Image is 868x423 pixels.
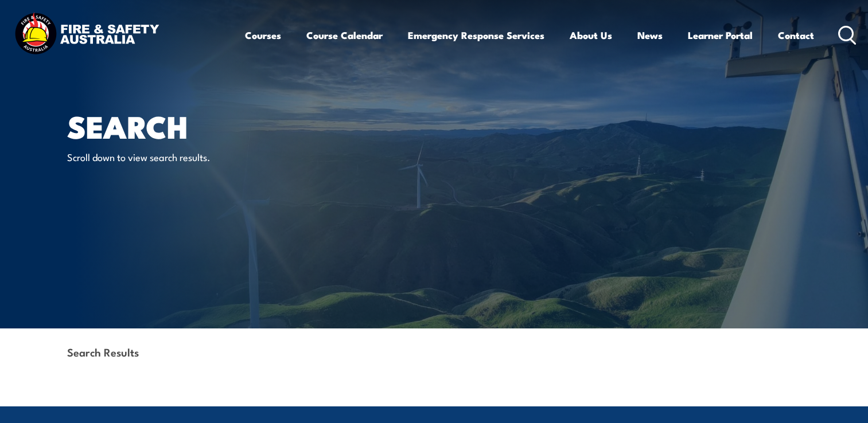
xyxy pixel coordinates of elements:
a: Courses [245,20,281,50]
a: About Us [570,20,612,50]
a: Learner Portal [688,20,753,50]
a: Course Calendar [306,20,383,50]
a: Emergency Response Services [408,20,544,50]
a: Contact [778,20,814,50]
strong: Search Results [67,344,139,359]
a: News [637,20,663,50]
h1: Search [67,112,351,139]
p: Scroll down to view search results. [67,150,277,163]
